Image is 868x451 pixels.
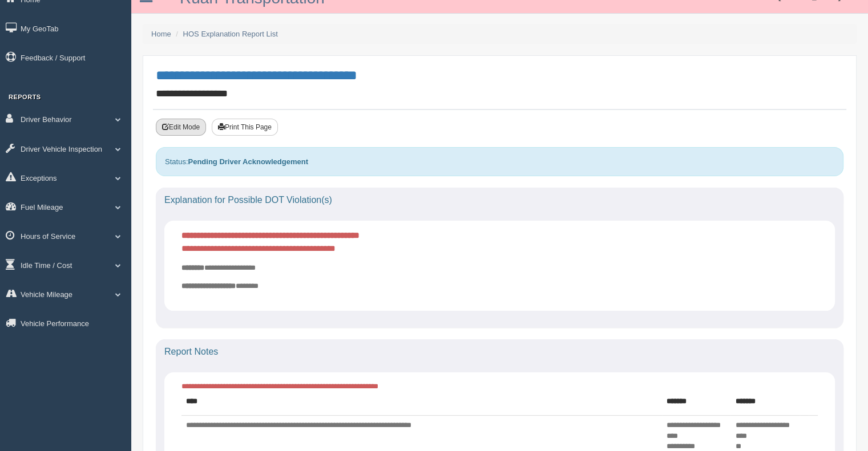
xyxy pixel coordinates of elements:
strong: Pending Driver Acknowledgement [188,157,308,166]
button: Print This Page [212,119,278,136]
a: Home [151,30,171,38]
div: Explanation for Possible DOT Violation(s) [156,188,843,213]
button: Edit Mode [156,119,206,136]
div: Report Notes [156,339,843,364]
a: HOS Explanation Report List [183,30,278,38]
div: Status: [156,147,843,176]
